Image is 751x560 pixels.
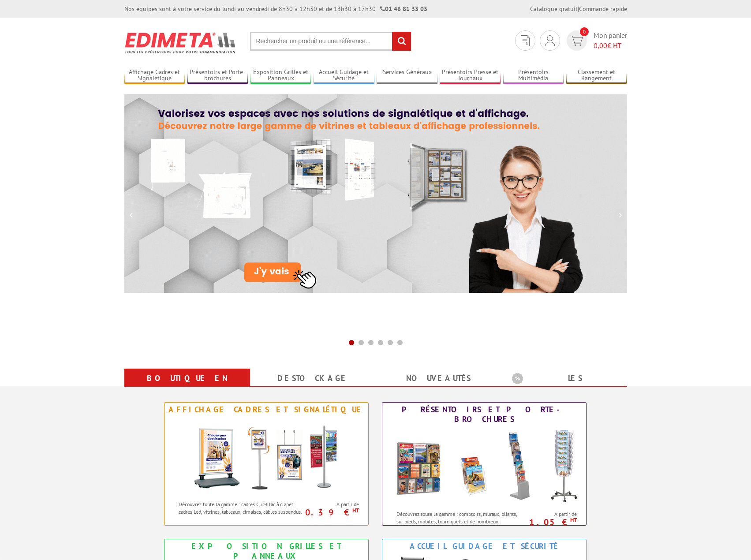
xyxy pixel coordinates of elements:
a: Affichage Cadres et Signalétique [124,68,185,83]
span: 0,00 [594,41,607,50]
img: Présentoirs et Porte-brochures [387,426,581,506]
input: rechercher [392,32,411,51]
a: Classement et Rangement [566,68,627,83]
input: Rechercher un produit ou une référence... [250,32,411,51]
div: Nos équipes sont à votre service du lundi au vendredi de 8h30 à 12h30 et de 13h30 à 17h30 [124,4,427,13]
sup: HT [570,516,577,524]
span: € HT [594,41,627,51]
a: Catalogue gratuit [530,5,578,13]
p: Découvrez toute la gamme : cadres Clic-Clac à clapet, cadres Led, vitrines, tableaux, cimaises, c... [179,500,304,515]
a: Accueil Guidage et Sécurité [314,68,374,83]
strong: 01 46 81 33 03 [380,5,427,13]
img: Affichage Cadres et Signalétique [185,417,348,496]
a: Présentoirs Multimédia [503,68,564,83]
div: Accueil Guidage et Sécurité [385,541,584,551]
div: Présentoirs et Porte-brochures [385,405,584,424]
a: Exposition Grilles et Panneaux [250,68,311,83]
div: | [530,4,627,13]
img: Présentoir, panneau, stand - Edimeta - PLV, affichage, mobilier bureau, entreprise [124,26,237,59]
span: A partir de [525,511,577,518]
a: Destockage [261,370,365,386]
a: Présentoirs Presse et Journaux [440,68,501,83]
a: Affichage Cadres et Signalétique Affichage Cadres et Signalétique Découvrez toute la gamme : cadr... [164,402,369,526]
img: devis rapide [570,36,583,46]
p: Découvrez toute la gamme : comptoirs, muraux, pliants, sur pieds, mobiles, tourniquets et de nomb... [396,510,522,533]
a: Services Généraux [377,68,437,83]
span: A partir de [307,501,359,508]
a: devis rapide 0 Mon panier 0,00€ HT [564,30,627,51]
div: Affichage Cadres et Signalétique [167,405,366,414]
p: 0.39 € [303,510,359,515]
span: 0 [580,27,589,36]
img: devis rapide [545,35,555,46]
a: Les promotions [512,370,616,402]
a: nouveautés [386,370,491,386]
span: Mon panier [594,30,627,51]
a: Boutique en ligne [135,370,239,402]
b: Les promotions [512,370,622,388]
a: Commande rapide [579,5,627,13]
p: 1.05 € [520,519,577,525]
a: Présentoirs et Porte-brochures [187,68,248,83]
a: Présentoirs et Porte-brochures Présentoirs et Porte-brochures Découvrez toute la gamme : comptoir... [382,402,587,526]
img: devis rapide [521,35,530,46]
sup: HT [352,507,359,514]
